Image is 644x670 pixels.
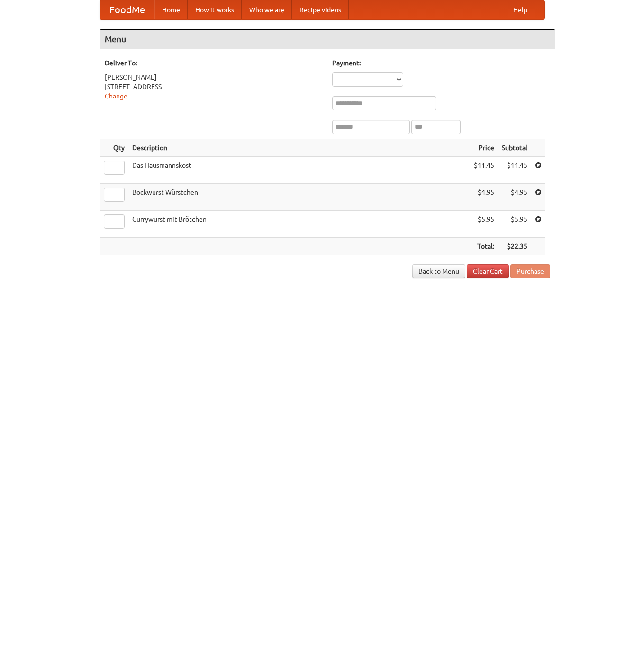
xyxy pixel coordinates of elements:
[498,139,531,157] th: Subtotal
[100,139,128,157] th: Qty
[154,0,188,19] a: Home
[498,157,531,184] td: $11.45
[510,264,550,278] button: Purchase
[470,184,498,211] td: $4.95
[506,0,535,19] a: Help
[188,0,242,19] a: How it works
[498,238,531,255] th: $22.35
[100,30,555,49] h4: Menu
[498,184,531,211] td: $4.95
[292,0,349,19] a: Recipe videos
[470,238,498,255] th: Total:
[105,92,127,100] a: Change
[105,72,323,82] div: [PERSON_NAME]
[100,0,154,19] a: FoodMe
[470,211,498,238] td: $5.95
[128,157,470,184] td: Das Hausmannskost
[470,157,498,184] td: $11.45
[412,264,465,278] a: Back to Menu
[128,139,470,157] th: Description
[128,211,470,238] td: Currywurst mit Brötchen
[470,139,498,157] th: Price
[242,0,292,19] a: Who we are
[105,58,323,68] h5: Deliver To:
[105,82,323,91] div: [STREET_ADDRESS]
[498,211,531,238] td: $5.95
[467,264,509,278] a: Clear Cart
[332,58,550,68] h5: Payment:
[128,184,470,211] td: Bockwurst Würstchen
